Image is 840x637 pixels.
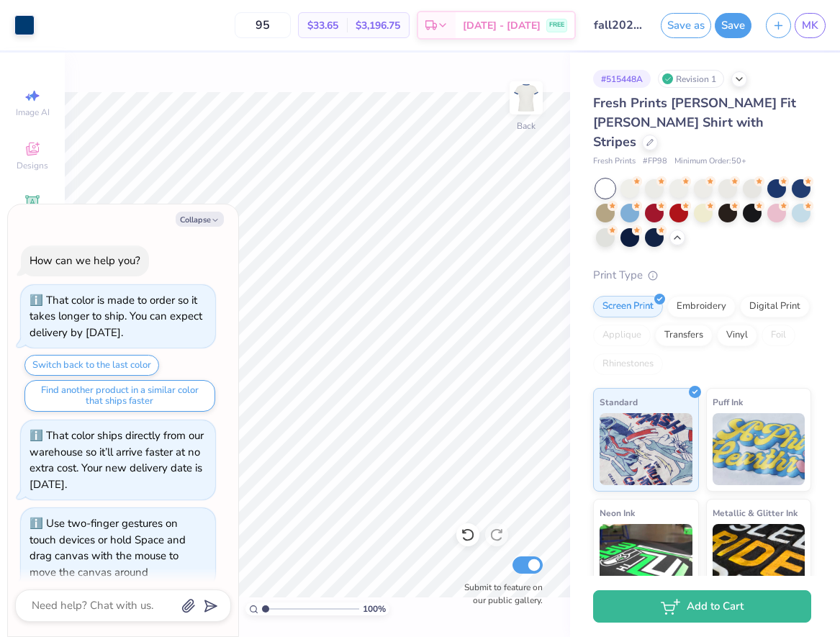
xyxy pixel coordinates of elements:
button: Add to Cart [593,590,811,623]
button: Save as [661,13,711,38]
button: Collapse [176,212,224,227]
img: Puff Ink [713,413,805,485]
div: How can we help you? [30,253,140,268]
span: # FP98 [643,155,667,168]
div: Back [517,119,536,132]
img: Metallic & Glitter Ink [713,524,805,596]
div: Vinyl [717,325,757,346]
div: Digital Print [740,296,810,317]
span: Fresh Prints [593,155,636,168]
div: That color ships directly from our warehouse so it’ll arrive faster at no extra cost. Your new de... [30,428,204,492]
div: Screen Print [593,296,663,317]
img: Back [512,83,541,112]
span: Standard [600,394,638,410]
span: Designs [17,160,48,171]
button: Find another product in a similar color that ships faster [24,380,215,412]
span: MK [802,17,818,34]
div: Embroidery [667,296,736,317]
span: 100 % [363,602,386,615]
span: Metallic & Glitter Ink [713,505,798,520]
div: Transfers [655,325,713,346]
div: Foil [762,325,795,346]
span: Minimum Order: 50 + [674,155,746,168]
button: Switch back to the last color [24,355,159,376]
img: Neon Ink [600,524,692,596]
div: Applique [593,325,651,346]
span: [DATE] - [DATE] [463,18,541,33]
a: MK [795,13,826,38]
div: Revision 1 [658,70,724,88]
span: Neon Ink [600,505,635,520]
span: FREE [549,20,564,30]
input: Untitled Design [583,11,654,40]
button: Save [715,13,751,38]
div: Use two-finger gestures on touch devices or hold Space and drag canvas with the mouse to move the... [30,516,186,579]
label: Submit to feature on our public gallery. [456,581,543,607]
span: $3,196.75 [356,18,400,33]
div: That color is made to order so it takes longer to ship. You can expect delivery by [DATE]. [30,293,202,340]
span: Puff Ink [713,394,743,410]
span: Image AI [16,107,50,118]
span: Fresh Prints [PERSON_NAME] Fit [PERSON_NAME] Shirt with Stripes [593,94,796,150]
div: Print Type [593,267,811,284]
input: – – [235,12,291,38]
div: # 515448A [593,70,651,88]
img: Standard [600,413,692,485]
div: Rhinestones [593,353,663,375]
span: $33.65 [307,18,338,33]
